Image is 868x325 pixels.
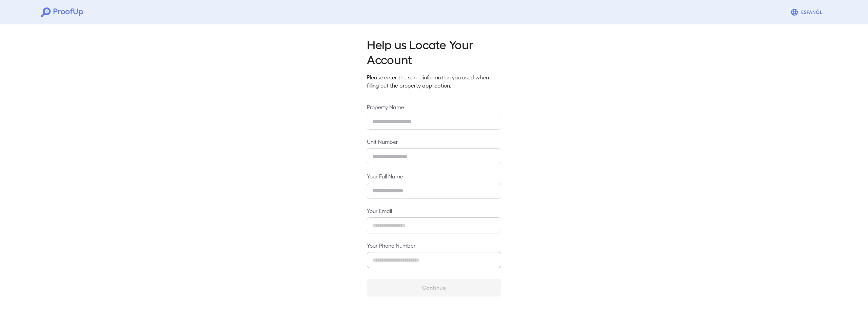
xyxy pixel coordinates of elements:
[367,207,501,215] label: Your Email
[788,5,827,19] button: Espanõl
[367,172,501,180] label: Your Full Name
[367,37,501,66] h2: Help us Locate Your Account
[367,138,501,146] label: Unit Number
[367,242,501,249] label: Your Phone Number
[367,73,501,90] p: Please enter the same information you used when filling out the property application.
[367,103,501,111] label: Property Name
